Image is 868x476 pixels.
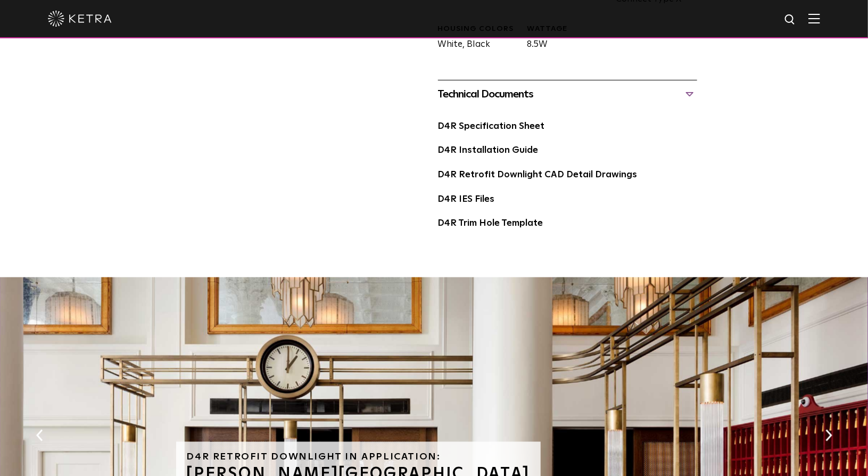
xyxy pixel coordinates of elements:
[48,11,112,27] img: ketra-logo-2019-white
[519,24,608,53] div: 8.5W
[438,86,697,103] div: Technical Documents
[438,195,495,204] a: D4R IES Files
[438,170,638,179] a: D4R Retrofit Downlight CAD Detail Drawings
[34,429,45,442] button: Previous
[438,122,545,131] a: D4R Specification Sheet
[430,24,519,53] div: White, Black
[823,429,834,442] button: Next
[808,13,820,23] img: Hamburger%20Nav.svg
[438,219,543,228] a: D4R Trim Hole Template
[187,453,531,462] h6: D4R Retrofit Downlight in Application:
[438,146,539,155] a: D4R Installation Guide
[784,13,797,27] img: search icon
